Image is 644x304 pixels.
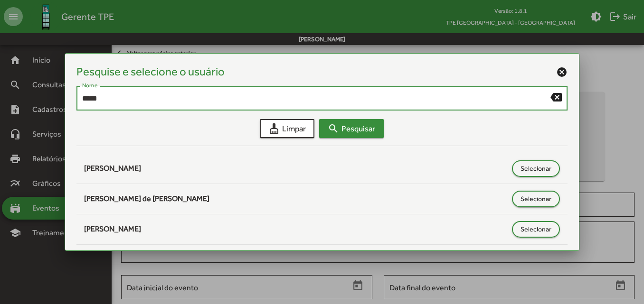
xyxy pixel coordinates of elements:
[328,120,375,137] span: Pesquisar
[84,194,209,203] span: [PERSON_NAME] de [PERSON_NAME]
[319,119,384,138] button: Pesquisar
[76,65,225,79] h4: Pesquise e selecione o usuário
[521,190,551,207] span: Selecionar
[550,91,562,102] mat-icon: backspace
[512,191,560,207] button: Selecionar
[556,66,568,78] mat-icon: cancel
[84,224,141,233] span: [PERSON_NAME]
[512,160,560,177] button: Selecionar
[84,164,141,173] span: [PERSON_NAME]
[268,120,306,137] span: Limpar
[521,160,551,177] span: Selecionar
[521,221,551,238] span: Selecionar
[512,221,560,238] button: Selecionar
[328,123,339,134] mat-icon: search
[268,123,280,134] mat-icon: cleaning_services
[260,119,314,138] button: Limpar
